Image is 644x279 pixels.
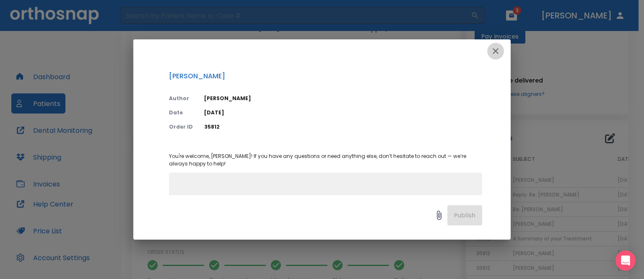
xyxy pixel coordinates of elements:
[204,123,482,131] p: 35812
[204,95,482,102] p: [PERSON_NAME]
[204,109,482,116] p: [DATE]
[615,251,636,271] div: Open Intercom Messenger
[169,71,482,81] p: [PERSON_NAME]
[169,95,194,102] p: Author
[169,109,194,116] p: Date
[169,123,194,131] p: Order ID
[169,152,482,168] p: You're welcome, [PERSON_NAME]! If you have any questions or need anything else, don’t hesitate to...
